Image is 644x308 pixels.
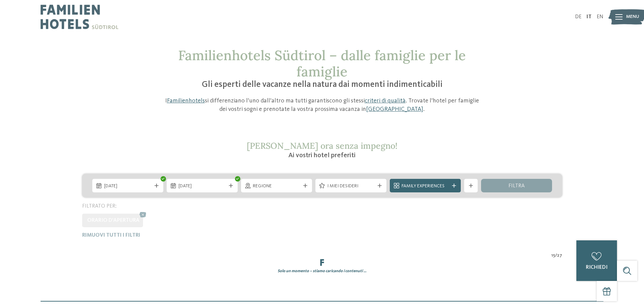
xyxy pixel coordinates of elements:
span: Gli esperti delle vacanze nella natura dai momenti indimenticabili [202,80,443,89]
span: 27 [557,252,562,259]
a: Familienhotels [167,98,205,104]
span: I miei desideri [327,183,375,190]
span: Family Experiences [402,183,449,190]
span: Ai vostri hotel preferiti [288,152,356,159]
span: Familienhotels Südtirol – dalle famiglie per le famiglie [178,47,466,80]
a: EN [597,14,603,20]
span: [DATE] [178,183,226,190]
span: Regione [253,183,300,190]
a: richiedi [576,240,617,281]
span: [DATE] [104,183,151,190]
span: [PERSON_NAME] ora senza impegno! [247,140,398,151]
p: I si differenziano l’uno dall’altro ma tutti garantiscono gli stessi . Trovate l’hotel per famigl... [162,97,483,114]
a: IT [587,14,592,20]
span: / [555,252,557,259]
span: richiedi [586,265,607,270]
span: 15 [551,252,555,259]
div: Solo un momento – stiamo caricando i contenuti … [77,268,567,274]
a: DE [575,14,581,20]
a: [GEOGRAPHIC_DATA] [366,106,423,112]
a: criteri di qualità [365,98,406,104]
span: Menu [626,14,639,20]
